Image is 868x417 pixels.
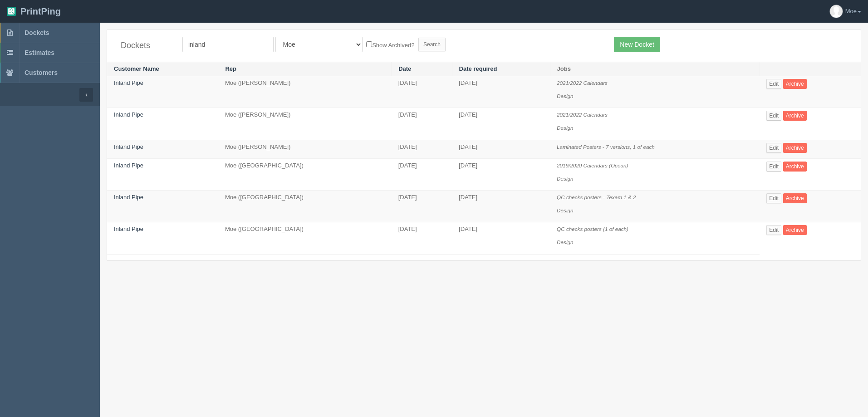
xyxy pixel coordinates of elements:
td: [DATE] [392,76,452,108]
td: Moe ([GEOGRAPHIC_DATA]) [218,222,392,254]
a: Edit [766,79,781,89]
a: Inland Pipe [114,194,143,201]
input: Show Archived? [366,41,372,47]
img: avatar_default-7531ab5dedf162e01f1e0bb0964e6a185e93c5c22dfe317fb01d7f8cd2b1632c.jpg [830,5,843,18]
a: Archive [783,143,807,153]
a: Inland Pipe [114,143,143,150]
a: Edit [766,193,781,203]
td: [DATE] [452,76,550,108]
span: Estimates [25,49,54,56]
a: New Docket [614,37,660,52]
i: Design [557,125,573,131]
td: Moe ([PERSON_NAME]) [218,108,392,140]
h4: Dockets [121,41,169,50]
a: Edit [766,162,781,172]
a: Archive [783,79,807,89]
a: Archive [783,193,807,203]
td: [DATE] [392,108,452,140]
td: Moe ([GEOGRAPHIC_DATA]) [218,159,392,191]
i: 2021/2022 Calendars [557,112,608,118]
a: Date [398,65,411,72]
td: Moe ([PERSON_NAME]) [218,76,392,108]
a: Edit [766,225,781,235]
span: Dockets [25,29,49,36]
i: Design [557,176,573,182]
i: QC checks posters - Texam 1 & 2 [557,194,636,200]
td: [DATE] [392,140,452,159]
a: Archive [783,225,807,235]
td: Moe ([PERSON_NAME]) [218,140,392,159]
a: Inland Pipe [114,162,143,169]
td: Moe ([GEOGRAPHIC_DATA]) [218,191,392,222]
td: [DATE] [452,159,550,191]
td: [DATE] [452,140,550,159]
a: Customer Name [114,65,159,72]
i: Laminated Posters - 7 versions, 1 of each [557,144,655,150]
input: Search [418,38,446,51]
a: Inland Pipe [114,226,143,232]
a: Edit [766,111,781,121]
a: Edit [766,143,781,153]
img: logo-3e63b451c926e2ac314895c53de4908e5d424f24456219fb08d385ab2e579770.png [7,7,16,16]
td: [DATE] [392,159,452,191]
a: Archive [783,111,807,121]
td: [DATE] [452,222,550,254]
i: 2019/2020 Calendars (Ocean) [557,162,628,168]
a: Archive [783,162,807,172]
td: [DATE] [392,222,452,254]
a: Inland Pipe [114,79,143,86]
i: QC checks posters (1 of each) [557,226,628,232]
i: Design [557,207,573,213]
i: Design [557,93,573,99]
a: Date required [459,65,497,72]
i: Design [557,239,573,245]
td: [DATE] [392,191,452,222]
i: 2021/2022 Calendars [557,80,608,86]
input: Customer Name [182,37,274,52]
td: [DATE] [452,191,550,222]
label: Show Archived? [366,39,414,50]
span: Customers [25,69,58,76]
th: Jobs [550,62,760,76]
a: Rep [225,65,236,72]
td: [DATE] [452,108,550,140]
a: Inland Pipe [114,111,143,118]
